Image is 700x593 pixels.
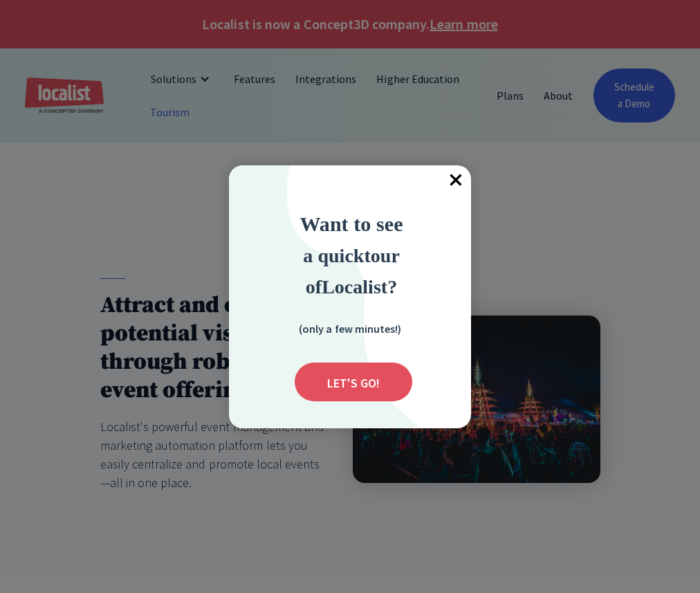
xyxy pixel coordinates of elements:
[441,165,471,196] span: ×
[364,245,380,266] strong: to
[441,165,471,196] div: Close popup
[303,245,364,266] span: a quick
[306,245,400,298] strong: ur of
[300,212,403,235] strong: Want to see
[261,208,441,302] div: Want to see a quick tour of Localist?
[299,322,401,336] strong: (only a few minutes!)
[281,320,419,337] div: (only a few minutes!)
[295,363,412,401] div: Submit
[322,276,397,298] strong: Localist?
